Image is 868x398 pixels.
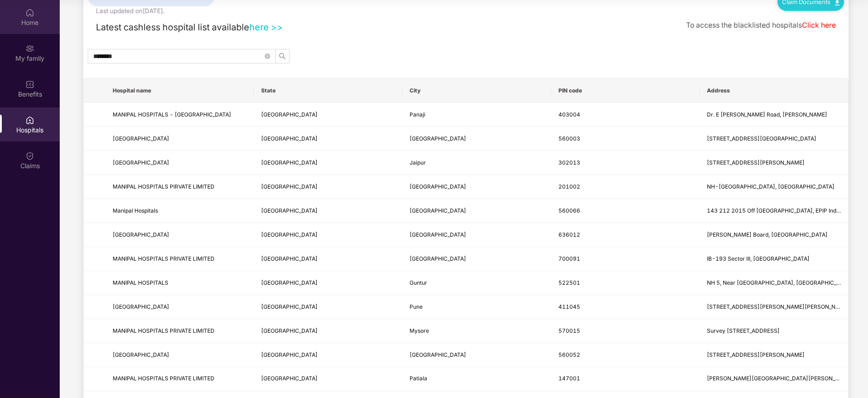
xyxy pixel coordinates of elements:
[558,159,580,166] span: 302013
[105,223,254,247] td: MANIPAL HOSPITAL
[402,78,551,103] th: City
[105,367,254,391] td: MANIPAL HOSPITALS PRIVATE LIMITED
[410,375,427,382] span: Patiala
[402,127,551,151] td: Bangalore
[558,375,580,382] span: 147001
[558,183,580,190] span: 201002
[113,279,168,286] span: MANIPAL HOSPITALS
[402,223,551,247] td: Salem
[265,52,270,61] span: close-circle
[558,111,580,118] span: 403004
[700,271,848,295] td: NH 5, Near Varadhi, Sundharayya Nagar
[113,207,158,214] span: Manipal Hospitals
[700,247,848,271] td: IB-193 Sector III, Salt Lake City
[105,103,254,127] td: MANIPAL HOSPITALS - GOA
[707,327,780,334] span: Survey [STREET_ADDRESS]
[410,303,423,310] span: Pune
[113,159,169,166] span: [GEOGRAPHIC_DATA]
[261,183,318,190] span: [GEOGRAPHIC_DATA]
[707,183,835,190] span: NH-[GEOGRAPHIC_DATA], [GEOGRAPHIC_DATA]
[410,111,425,118] span: Panaji
[261,135,318,142] span: [GEOGRAPHIC_DATA]
[700,127,848,151] td: No 71 11th Main Road, Opposite Malleshwaram Railway Station
[700,367,848,391] td: Bhupindra Road, Near 22 No Phatak
[105,175,254,199] td: MANIPAL HOSPITALS PIRVATE LIMITED
[113,375,215,382] span: MANIPAL HOSPITALS PRIVATE LIMITED
[802,21,836,29] a: Click here
[402,319,551,343] td: Mysore
[113,87,247,94] span: Hospital name
[402,247,551,271] td: Kolkata
[707,375,853,382] span: [PERSON_NAME][GEOGRAPHIC_DATA][PERSON_NAME]
[105,271,254,295] td: MANIPAL HOSPITALS
[105,199,254,223] td: Manipal Hospitals
[700,151,848,175] td: Sector 5, Main Sikar Road, Vidhyadhar Nagar
[410,231,466,238] span: [GEOGRAPHIC_DATA]
[410,159,426,166] span: Jaipur
[402,199,551,223] td: Bangalore
[254,175,402,199] td: Uttar Pradesh
[254,223,402,247] td: Tamil Nadu
[254,103,402,127] td: Goa
[558,135,580,142] span: 560003
[261,351,318,358] span: [GEOGRAPHIC_DATA]
[254,319,402,343] td: Karnataka
[254,271,402,295] td: Andhra Pradesh
[261,375,318,382] span: [GEOGRAPHIC_DATA]
[276,53,289,60] span: search
[402,271,551,295] td: Guntur
[25,8,34,17] img: svg+xml;base64,PHN2ZyBpZD0iSG9tZSIgeG1sbnM9Imh0dHA6Ly93d3cudzMub3JnLzIwMDAvc3ZnIiB3aWR0aD0iMjAiIG...
[25,151,34,160] img: svg+xml;base64,PHN2ZyBpZD0iQ2xhaW0iIHhtbG5zPSJodHRwOi8vd3d3LnczLm9yZy8yMDAwL3N2ZyIgd2lkdGg9IjIwIi...
[402,103,551,127] td: Panaji
[707,351,805,358] span: [STREET_ADDRESS][PERSON_NAME]
[105,127,254,151] td: MANIPAL NORTH SIDE HOSPITAL
[402,367,551,391] td: Patiala
[707,279,853,286] span: NH 5, Near [GEOGRAPHIC_DATA], [GEOGRAPHIC_DATA]
[558,279,580,286] span: 522501
[558,207,580,214] span: 560066
[265,53,270,59] span: close-circle
[707,231,828,238] span: [PERSON_NAME] Board, [GEOGRAPHIC_DATA]
[261,231,318,238] span: [GEOGRAPHIC_DATA]
[113,327,215,334] span: MANIPAL HOSPITALS PRIVATE LIMITED
[96,22,249,33] span: Latest cashless hospital list available
[700,175,848,199] td: NH-24, Hapur Road, Opp Bahmeta Village
[700,78,848,103] th: Address
[700,199,848,223] td: 143 212 2015 Off Whitefield, EPIP Industrial Area
[113,111,231,118] span: MANIPAL HOSPITALS - [GEOGRAPHIC_DATA]
[261,255,318,262] span: [GEOGRAPHIC_DATA]
[410,183,466,190] span: [GEOGRAPHIC_DATA]
[402,343,551,367] td: Bangalore
[96,6,165,16] div: Last updated on [DATE] .
[558,303,580,310] span: 411045
[105,78,254,103] th: Hospital name
[25,80,34,89] img: svg+xml;base64,PHN2ZyBpZD0iQmVuZWZpdHMiIHhtbG5zPSJodHRwOi8vd3d3LnczLm9yZy8yMDAwL3N2ZyIgd2lkdGg9Ij...
[261,207,318,214] span: [GEOGRAPHIC_DATA]
[25,44,34,53] img: svg+xml;base64,PHN2ZyB3aWR0aD0iMjAiIGhlaWdodD0iMjAiIHZpZXdCb3g9IjAgMCAyMCAyMCIgZmlsbD0ibm9uZSIgeG...
[261,111,318,118] span: [GEOGRAPHIC_DATA]
[249,22,283,33] a: here >>
[410,351,466,358] span: [GEOGRAPHIC_DATA]
[410,207,466,214] span: [GEOGRAPHIC_DATA]
[551,78,700,103] th: PIN code
[254,343,402,367] td: Karnataka
[707,135,816,142] span: [STREET_ADDRESS][GEOGRAPHIC_DATA]
[113,231,169,238] span: [GEOGRAPHIC_DATA]
[558,231,580,238] span: 636012
[707,87,841,94] span: Address
[113,351,169,358] span: [GEOGRAPHIC_DATA]
[707,207,866,214] span: 143 212 2015 Off [GEOGRAPHIC_DATA], EPIP Industrial Area
[700,103,848,127] td: Dr. E Borges Road, Dona Paula
[707,111,827,118] span: Dr. E [PERSON_NAME] Road, [PERSON_NAME]
[113,255,215,262] span: MANIPAL HOSPITALS PRIVATE LIMITED
[105,151,254,175] td: MANIPAL HOSPITAL
[700,319,848,343] td: Survey No 85-86, Bannimtap A Layout, Mysore - Bangalore Ring Road Junction
[410,135,466,142] span: [GEOGRAPHIC_DATA]
[402,151,551,175] td: Jaipur
[402,175,551,199] td: Ghaziabad
[105,247,254,271] td: MANIPAL HOSPITALS PRIVATE LIMITED
[113,135,169,142] span: [GEOGRAPHIC_DATA]
[261,303,318,310] span: [GEOGRAPHIC_DATA]
[254,127,402,151] td: Karnataka
[558,255,580,262] span: 700091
